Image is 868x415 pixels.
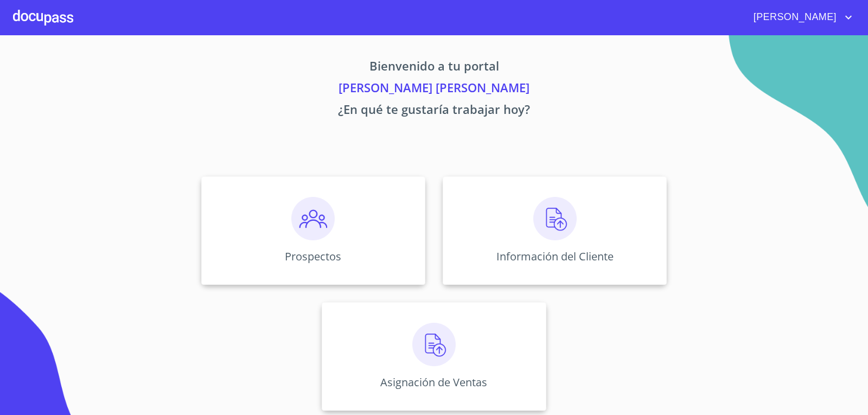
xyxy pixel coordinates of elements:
[291,197,335,240] img: prospectos.png
[745,9,855,26] button: account of current user
[100,79,768,100] p: [PERSON_NAME] [PERSON_NAME]
[745,9,842,26] span: [PERSON_NAME]
[100,100,768,122] p: ¿En qué te gustaría trabajar hoy?
[380,375,487,390] p: Asignación de Ventas
[533,197,577,240] img: carga.png
[496,249,614,264] p: Información del Cliente
[285,249,341,264] p: Prospectos
[412,323,456,366] img: carga.png
[100,57,768,79] p: Bienvenido a tu portal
